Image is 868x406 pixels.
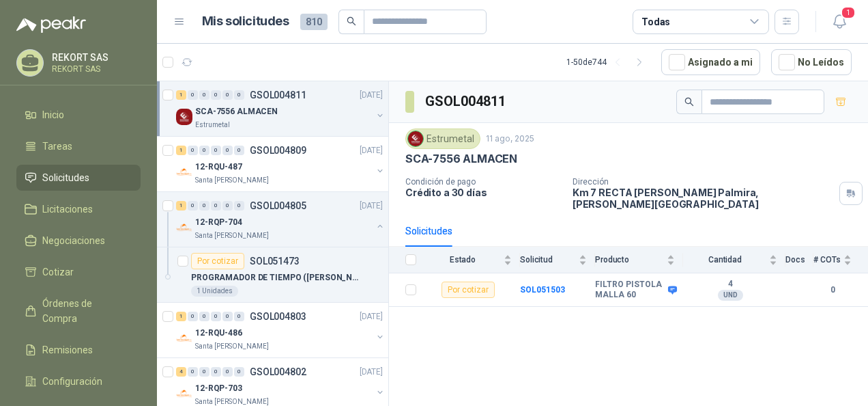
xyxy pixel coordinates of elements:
[195,230,269,241] p: Santa [PERSON_NAME]
[199,367,209,377] div: 0
[211,367,221,377] div: 0
[176,312,186,321] div: 1
[222,201,233,211] div: 0
[16,368,141,394] a: Configuración
[234,201,244,211] div: 0
[683,279,777,290] b: 4
[176,367,186,377] div: 4
[176,146,186,155] div: 1
[841,6,856,19] span: 1
[250,367,306,377] p: GSOL004802
[360,366,383,379] p: [DATE]
[16,16,86,33] img: Logo peakr
[813,284,852,297] b: 0
[520,285,565,295] a: SOL051503
[573,187,834,210] p: Km 7 RECTA [PERSON_NAME] Palmira , [PERSON_NAME][GEOGRAPHIC_DATA]
[520,247,595,273] th: Solicitud
[16,102,141,128] a: Inicio
[42,107,64,122] span: Inicio
[234,146,244,155] div: 0
[191,271,361,284] p: PROGRAMADOR DE TIEMPO ([PERSON_NAME])
[176,87,386,131] a: 1 0 0 0 0 0 GSOL004811[DATE] Company LogoSCA-7556 ALMACENEstrumetal
[16,196,141,222] a: Licitaciones
[199,90,209,100] div: 0
[176,219,192,236] img: Company Logo
[684,97,694,107] span: search
[52,65,137,73] p: REKORT SAS
[195,341,269,352] p: Santa [PERSON_NAME]
[405,224,452,239] div: Solicitudes
[42,342,93,357] span: Remisiones
[683,255,766,265] span: Cantidad
[250,256,300,266] p: SOL051473
[199,201,209,211] div: 0
[408,131,423,146] img: Company Logo
[250,201,306,211] p: GSOL004805
[771,49,852,75] button: No Leídos
[595,255,664,265] span: Producto
[195,120,230,131] p: Estrumetal
[234,312,244,321] div: 0
[234,90,244,100] div: 0
[424,247,520,273] th: Estado
[16,165,141,191] a: Solicitudes
[211,90,221,100] div: 0
[176,109,192,125] img: Company Logo
[176,385,192,402] img: Company Logo
[16,133,141,159] a: Tareas
[827,10,852,34] button: 1
[195,327,242,340] p: 12-RQU-486
[300,14,328,30] span: 810
[16,259,141,285] a: Cotizar
[683,247,785,273] th: Cantidad
[405,152,517,166] p: SCA-7556 ALMACEN
[520,255,576,265] span: Solicitud
[813,247,868,273] th: # COTs
[442,282,495,298] div: Por cotizar
[573,177,834,187] p: Dirección
[211,201,221,211] div: 0
[424,255,501,265] span: Estado
[176,164,192,180] img: Company Logo
[195,382,242,395] p: 12-RQP-703
[188,367,198,377] div: 0
[250,90,306,100] p: GSOL004811
[191,253,244,269] div: Por cotizar
[176,90,186,100] div: 1
[16,337,141,363] a: Remisiones
[195,105,278,118] p: SCA-7556 ALMACEN
[347,16,356,26] span: search
[195,161,242,174] p: 12-RQU-487
[595,280,665,301] b: FILTRO PISTOLA MALLA 60
[188,312,198,321] div: 0
[661,49,760,75] button: Asignado a mi
[42,374,102,389] span: Configuración
[42,265,74,280] span: Cotizar
[222,90,233,100] div: 0
[405,177,562,187] p: Condición de pago
[222,312,233,321] div: 0
[405,128,480,149] div: Estrumetal
[360,200,383,213] p: [DATE]
[191,286,238,297] div: 1 Unidades
[222,367,233,377] div: 0
[16,290,141,331] a: Órdenes de Compra
[176,330,192,347] img: Company Logo
[199,146,209,155] div: 0
[176,142,386,186] a: 1 0 0 0 0 0 GSOL004809[DATE] Company Logo12-RQU-487Santa [PERSON_NAME]
[195,216,242,229] p: 12-RQP-704
[176,308,386,352] a: 1 0 0 0 0 0 GSOL004803[DATE] Company Logo12-RQU-486Santa [PERSON_NAME]
[222,146,233,155] div: 0
[176,198,386,241] a: 1 0 0 0 0 0 GSOL004805[DATE] Company Logo12-RQP-704Santa [PERSON_NAME]
[188,146,198,155] div: 0
[42,296,128,326] span: Órdenes de Compra
[42,139,72,154] span: Tareas
[42,233,105,248] span: Negociaciones
[188,90,198,100] div: 0
[813,255,841,265] span: # COTs
[52,53,137,62] p: REKORT SAS
[250,146,306,155] p: GSOL004809
[360,144,383,157] p: [DATE]
[425,91,508,112] h3: GSOL004811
